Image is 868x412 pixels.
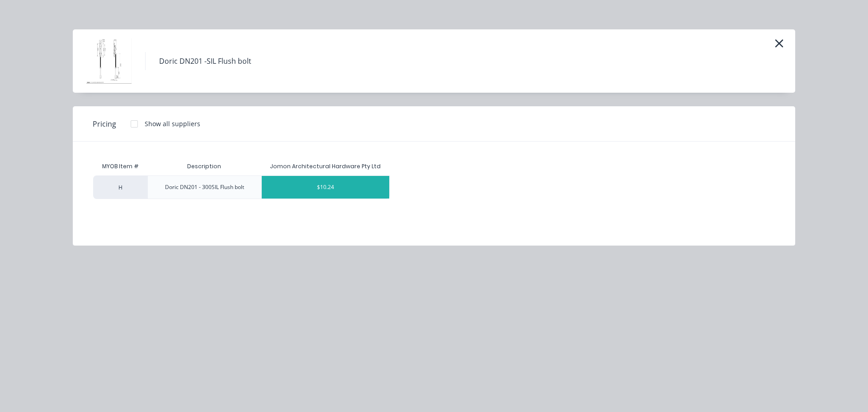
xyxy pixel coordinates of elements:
[159,56,251,66] div: Doric DN201 -SIL Flush bolt
[145,119,200,128] div: Show all suppliers
[86,38,132,84] img: Doric DN201 -SIL Flush bolt
[165,183,244,191] div: Doric DN201 - 300SIL Flush bolt
[270,162,381,170] div: Jomon Architectural Hardware Pty Ltd
[93,118,116,129] span: Pricing
[262,176,389,199] div: $10.24
[93,175,147,199] div: H
[93,157,147,175] div: MYOB Item #
[180,155,228,178] div: Description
